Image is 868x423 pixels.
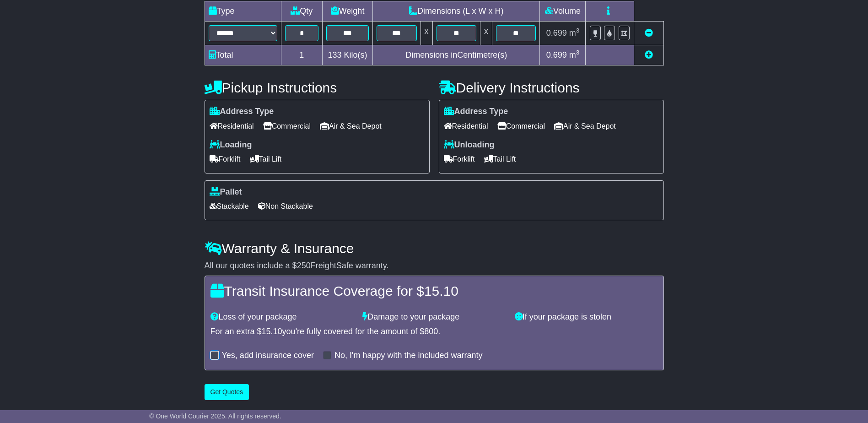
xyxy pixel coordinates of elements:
span: Commercial [497,119,545,133]
span: m [569,28,580,38]
label: Pallet [210,187,242,197]
span: Non Stackable [258,199,313,213]
td: Kilo(s) [323,45,373,65]
sup: 3 [576,27,580,34]
span: 133 [328,50,342,60]
td: x [421,22,432,45]
span: Tail Lift [484,152,516,166]
span: Stackable [210,199,249,213]
span: 0.699 [546,28,567,38]
td: Dimensions in Centimetre(s) [373,45,540,65]
sup: 3 [576,49,580,56]
span: 800 [424,327,438,336]
div: All our quotes include a $ FreightSafe warranty. [205,261,664,271]
a: Remove this item [645,28,653,38]
h4: Transit Insurance Coverage for $ [210,283,658,298]
span: 0.699 [546,50,567,60]
div: Damage to your package [358,312,510,322]
label: No, I'm happy with the included warranty [334,351,483,361]
span: 15.10 [424,283,458,298]
span: 250 [297,261,311,270]
span: Residential [444,119,488,133]
span: Residential [210,119,254,133]
span: Air & Sea Depot [320,119,382,133]
td: Volume [540,1,586,22]
td: Dimensions (L x W x H) [373,1,540,22]
td: 1 [281,45,323,65]
a: Add new item [645,50,653,60]
span: Commercial [263,119,311,133]
label: Yes, add insurance cover [222,351,314,361]
label: Address Type [210,107,274,117]
span: Forklift [444,152,475,166]
h4: Delivery Instructions [439,80,664,95]
td: Type [205,1,281,22]
td: x [480,22,492,45]
h4: Warranty & Insurance [205,241,664,256]
label: Loading [210,140,252,150]
div: Loss of your package [206,312,358,322]
div: If your package is stolen [510,312,663,322]
span: © One World Courier 2025. All rights reserved. [149,412,281,420]
label: Unloading [444,140,495,150]
span: Tail Lift [250,152,282,166]
td: Weight [323,1,373,22]
label: Address Type [444,107,508,117]
h4: Pickup Instructions [205,80,430,95]
span: m [569,50,580,60]
span: Forklift [210,152,241,166]
span: Air & Sea Depot [554,119,616,133]
button: Get Quotes [205,384,249,400]
span: 15.10 [262,327,282,336]
div: For an extra $ you're fully covered for the amount of $ . [210,327,658,337]
td: Total [205,45,281,65]
td: Qty [281,1,323,22]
